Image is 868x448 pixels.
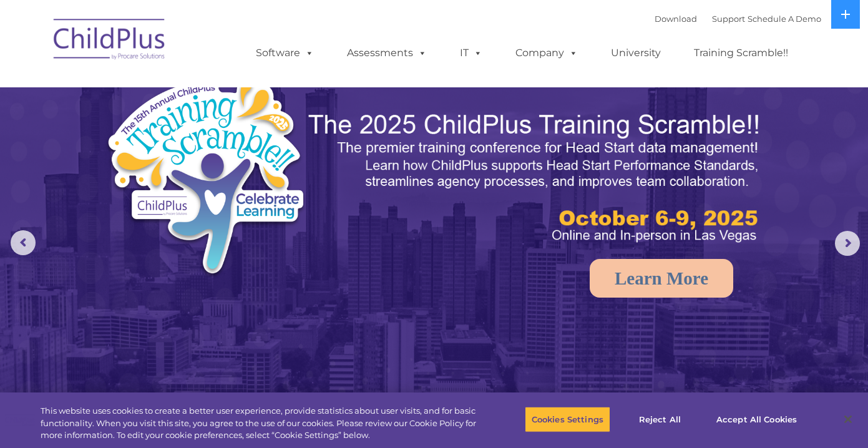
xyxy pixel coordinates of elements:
[712,14,745,24] a: Support
[41,405,477,442] div: This website uses cookies to create a better user experience, provide statistics about user visit...
[243,41,326,66] a: Software
[621,406,699,432] button: Reject All
[834,406,862,433] button: Close
[47,10,172,72] img: ChildPlus by Procare Solutions
[655,14,821,24] font: |
[173,82,212,92] span: Last name
[598,41,673,66] a: University
[525,406,610,432] button: Cookies Settings
[748,14,821,24] a: Schedule A Demo
[710,406,804,432] button: Accept All Cookies
[590,259,733,298] a: Learn More
[655,14,697,24] a: Download
[173,134,227,143] span: Phone number
[503,41,590,66] a: Company
[334,41,439,66] a: Assessments
[447,41,495,66] a: IT
[681,41,801,66] a: Training Scramble!!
